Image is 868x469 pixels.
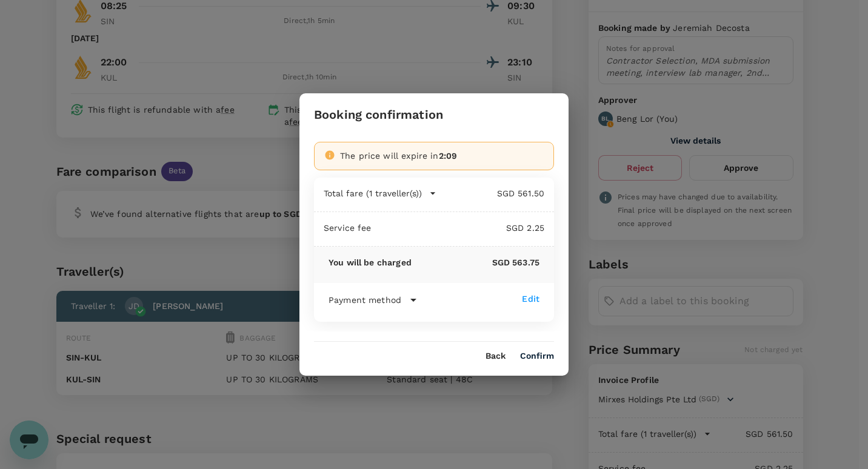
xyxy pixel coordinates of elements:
[522,293,539,305] div: Edit
[340,150,544,162] div: The price will expire in
[329,256,412,268] p: You will be charged
[324,187,436,199] button: Total fare (1 traveller(s))
[314,108,443,122] h3: Booking confirmation
[324,222,372,234] p: Service fee
[520,351,554,361] button: Confirm
[436,187,544,199] p: SGD 561.50
[324,187,422,199] p: Total fare (1 traveller(s))
[439,151,458,161] span: 2:09
[329,294,401,306] p: Payment method
[486,351,506,361] button: Back
[412,256,539,268] p: SGD 563.75
[372,222,544,234] p: SGD 2.25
